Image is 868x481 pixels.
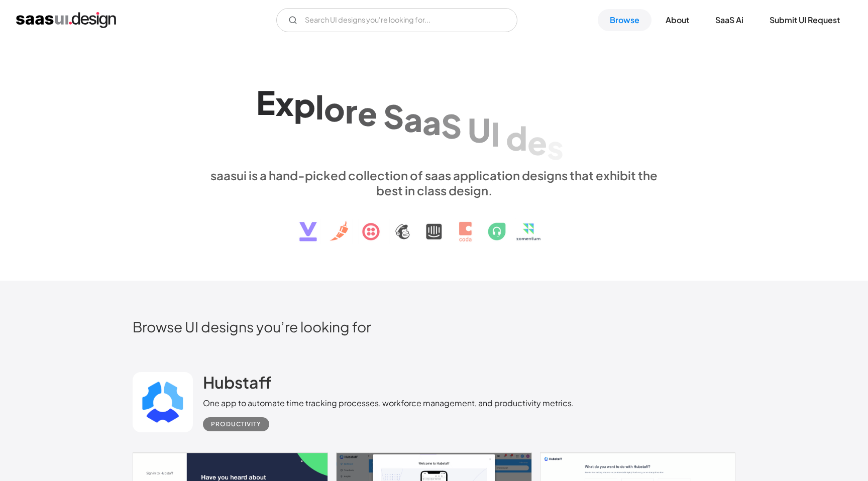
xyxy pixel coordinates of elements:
form: Email Form [276,8,517,32]
div: S [441,106,462,145]
div: o [324,89,345,128]
div: E [256,83,275,122]
div: saasui is a hand-picked collection of saas application designs that exhibit the best in class des... [203,168,665,198]
h2: Hubstaff [203,372,271,392]
div: e [358,94,377,133]
div: One app to automate time tracking processes, workforce management, and productivity metrics. [203,397,574,409]
a: home [16,12,116,28]
div: S [383,97,404,136]
div: r [345,92,358,131]
h2: Browse UI designs you’re looking for [133,318,735,335]
a: SaaS Ai [703,9,755,31]
div: p [294,86,315,125]
a: Hubstaff [203,372,271,397]
div: l [315,87,324,126]
h1: Explore SaaS UI design patterns & interactions. [203,80,665,158]
a: Browse [598,9,652,31]
a: Submit UI Request [757,9,852,31]
div: e [527,123,547,162]
div: Productivity [211,418,261,430]
div: a [404,100,422,139]
a: About [654,9,701,31]
div: x [275,84,294,123]
img: text, icon, saas logo [282,198,586,250]
div: a [422,103,441,142]
div: I [491,114,500,153]
input: Search UI designs you're looking for... [276,8,517,32]
div: s [547,128,564,167]
div: U [468,110,491,149]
